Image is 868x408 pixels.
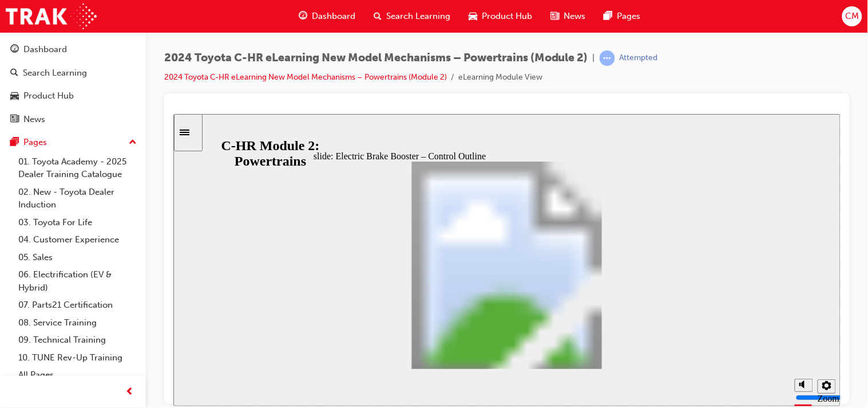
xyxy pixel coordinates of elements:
a: 06. Electrification (EV & Hybrid) [14,266,141,296]
div: misc controls [616,255,661,292]
span: car-icon [469,9,477,23]
img: Trak [6,3,97,29]
span: Dashboard [312,10,355,23]
a: 04. Customer Experience [14,231,141,249]
a: 01. Toyota Academy - 2025 Dealer Training Catalogue [14,153,141,183]
a: News [5,109,141,130]
span: pages-icon [10,138,19,148]
span: news-icon [550,9,559,23]
button: Mute (Ctrl+Alt+M) [621,265,640,278]
div: Pages [23,136,47,149]
input: volume [623,279,696,288]
a: search-iconSearch Learning [364,5,459,28]
a: 05. Sales [14,249,141,266]
a: car-iconProduct Hub [459,5,541,28]
a: All Pages [14,366,141,384]
span: CM [845,10,859,23]
button: Pages [5,132,141,153]
a: 10. TUNE Rev-Up Training [14,349,141,367]
span: guage-icon [299,9,307,23]
button: CM [842,6,862,26]
div: Attempted [620,53,658,64]
a: 08. Service Training [14,314,141,332]
span: car-icon [10,91,19,101]
li: eLearning Module View [458,71,542,84]
a: 03. Toyota For Life [14,214,141,232]
span: Product Hub [482,10,532,23]
div: Dashboard [23,43,67,56]
div: Product Hub [23,89,74,103]
span: News [564,10,585,23]
span: Pages [617,10,640,23]
a: 2024 Toyota C-HR eLearning New Model Mechanisms – Powertrains (Module 2) [164,72,447,82]
div: News [23,113,45,126]
span: guage-icon [10,45,19,55]
span: prev-icon [126,385,134,399]
span: Search Learning [386,10,450,23]
a: 09. Technical Training [14,331,141,349]
a: guage-iconDashboard [290,5,364,28]
a: 07. Parts21 Certification [14,296,141,314]
button: DashboardSearch LearningProduct HubNews [5,37,141,132]
span: | [593,52,595,65]
a: Dashboard [5,39,141,60]
a: Product Hub [5,85,141,107]
label: Zoom to fit [644,280,666,310]
a: 02. New - Toyota Dealer Induction [14,183,141,214]
button: Settings [644,265,663,280]
a: Search Learning [5,62,141,84]
span: up-icon [129,135,137,150]
span: learningRecordVerb_ATTEMPT-icon [600,50,615,66]
span: pages-icon [604,9,612,23]
span: search-icon [10,68,18,79]
div: Search Learning [23,66,87,80]
span: news-icon [10,115,19,125]
a: pages-iconPages [594,5,649,28]
span: search-icon [374,9,382,23]
a: news-iconNews [541,5,594,28]
span: 2024 Toyota C-HR eLearning New Model Mechanisms – Powertrains (Module 2) [164,52,588,65]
